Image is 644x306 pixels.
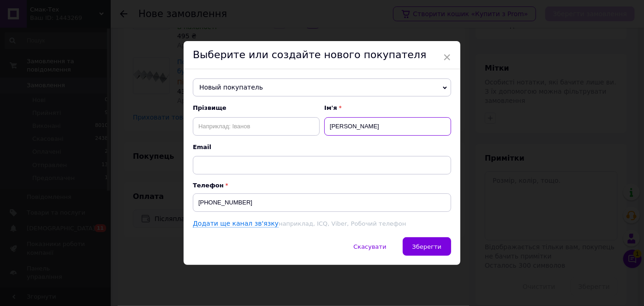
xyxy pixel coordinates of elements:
span: наприклад, ICQ, Viber, Робочий телефон [279,220,406,227]
span: Email [193,143,451,151]
span: × [443,49,451,65]
a: Додати ще канал зв'язку [193,220,279,228]
span: Прізвище [193,104,320,112]
input: Наприклад: Іван [324,117,451,136]
p: Телефон [193,182,451,189]
input: Наприклад: Іванов [193,117,320,136]
span: Зберегти [412,243,441,250]
div: Выберите или создайте нового покупателя [184,41,460,69]
span: Скасувати [353,243,386,250]
button: Скасувати [344,237,396,256]
button: Зберегти [403,237,451,256]
input: +38 096 0000000 [193,193,451,212]
span: Ім'я [324,104,451,112]
span: Новый покупатель [193,78,451,97]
